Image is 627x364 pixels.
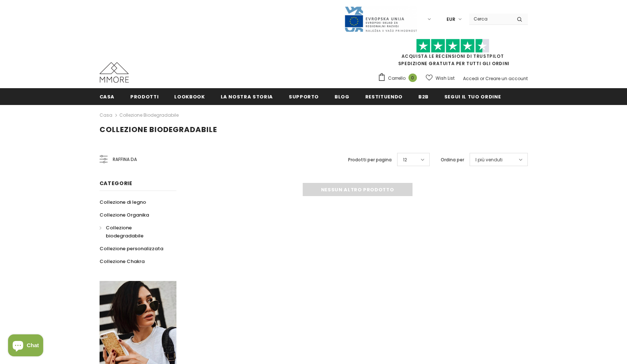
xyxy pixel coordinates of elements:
a: Collezione personalizzata [100,242,163,255]
span: Wish List [436,75,455,82]
span: Prodotti [130,93,158,100]
span: SPEDIZIONE GRATUITA PER TUTTI GLI ORDINI [378,42,528,67]
label: Prodotti per pagina [348,156,392,164]
span: Segui il tuo ordine [444,93,501,100]
inbox-online-store-chat: Shopify online store chat [6,334,45,358]
a: Collezione di legno [100,196,146,209]
span: B2B [418,93,429,100]
span: Collezione biodegradabile [106,224,143,239]
a: Casa [100,88,115,105]
a: Casa [100,111,112,120]
a: Lookbook [174,88,205,105]
a: Restituendo [365,88,403,105]
a: Carrello 0 [378,73,421,84]
a: Accedi [463,75,479,82]
a: La nostra storia [221,88,273,105]
input: Search Site [469,14,511,24]
span: 12 [403,156,407,164]
a: Creare un account [485,75,528,82]
a: supporto [289,88,319,105]
span: 0 [408,74,417,82]
span: supporto [289,93,319,100]
span: Casa [100,93,115,100]
a: Collezione Organika [100,209,149,221]
span: Raffina da [113,155,137,164]
span: Collezione personalizzata [100,245,163,252]
span: Restituendo [365,93,403,100]
a: Prodotti [130,88,158,105]
span: Collezione Organika [100,211,149,218]
span: EUR [447,16,455,23]
img: Fidati di Pilot Stars [416,39,489,53]
a: Collezione biodegradabile [119,112,179,118]
a: Javni Razpis [344,16,417,22]
label: Ordina per [441,156,464,164]
span: Lookbook [174,93,205,100]
a: Segui il tuo ordine [444,88,501,105]
span: La nostra storia [221,93,273,100]
span: Collezione di legno [100,199,146,206]
a: Collezione biodegradabile [100,221,168,242]
span: I più venduti [475,156,503,164]
a: Acquista le recensioni di TrustPilot [402,53,504,59]
a: B2B [418,88,429,105]
span: Blog [335,93,350,100]
span: Carrello [388,75,406,82]
span: Collezione biodegradabile [100,124,217,135]
img: Casi MMORE [100,62,129,83]
span: Categorie [100,180,133,187]
span: or [480,75,484,82]
img: Javni Razpis [344,6,417,33]
span: Collezione Chakra [100,258,145,265]
a: Blog [335,88,350,105]
a: Wish List [426,72,455,85]
a: Collezione Chakra [100,255,145,268]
